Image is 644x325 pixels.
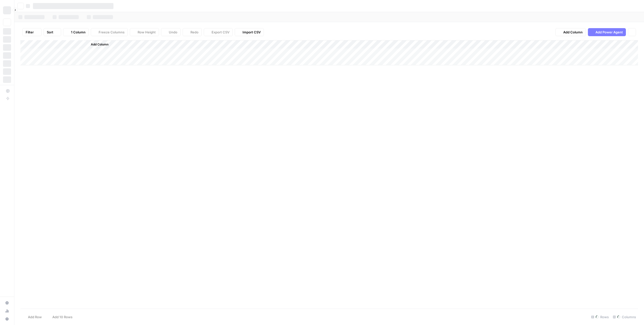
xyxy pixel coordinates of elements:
button: 1 Column [63,28,89,36]
button: Add Column [84,41,110,48]
a: Settings [3,299,11,307]
span: Add Power Agent [595,30,623,35]
span: Add Column [563,30,583,35]
span: Filter [26,30,34,35]
span: Export CSV [212,30,229,35]
a: Usage [3,307,11,315]
span: Add Column [91,42,108,47]
button: Import CSV [235,28,264,36]
button: Add Row [20,313,45,321]
span: Sort [47,30,53,35]
button: Filter [22,28,42,36]
button: Add 10 Rows [45,313,75,321]
span: Redo [190,30,198,35]
span: Add Row [28,314,42,319]
span: Freeze Columns [99,30,125,35]
button: Help + Support [3,315,11,323]
button: Add Power Agent [588,28,626,36]
div: Rows [589,313,611,321]
span: Undo [169,30,177,35]
span: Import CSV [243,30,261,35]
button: Undo [161,28,181,36]
button: Row Height [130,28,159,36]
button: Freeze Columns [91,28,128,36]
span: Add 10 Rows [52,314,72,319]
div: Columns [611,313,638,321]
span: 1 Column [71,30,86,35]
button: Add Column [555,28,586,36]
span: Row Height [138,30,156,35]
button: Sort [44,28,61,36]
button: Export CSV [204,28,233,36]
button: Redo [183,28,202,36]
